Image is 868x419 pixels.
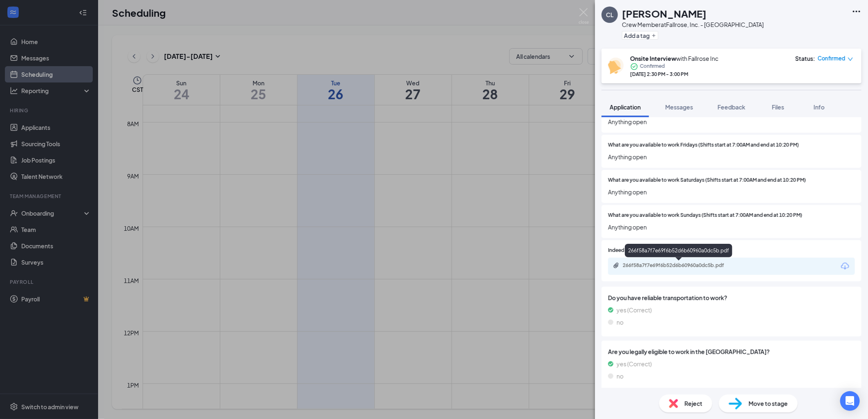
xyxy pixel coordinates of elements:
[840,261,850,271] svg: Download
[622,31,658,40] button: PlusAdd a tag
[613,262,620,269] svg: Paperclip
[608,117,855,126] span: Anything open
[848,56,853,62] span: down
[622,7,707,20] h1: [PERSON_NAME]
[610,103,641,111] span: Application
[608,141,799,149] span: What are you available to work Fridays (Shifts start at 7:00AM and end at 10:20 PM)
[651,33,656,38] svg: Plus
[840,391,860,411] div: Open Intercom Messenger
[608,293,855,302] span: Do you have reliable transportation to work?
[617,359,652,368] span: yes (Correct)
[608,223,855,232] span: Anything open
[617,318,624,327] span: no
[608,176,806,184] span: What are you available to work Saturdays (Shifts start at 7:00AM and end at 10:20 PM)
[630,54,718,62] div: with Fallrose Inc
[852,7,861,16] svg: Ellipses
[608,247,644,254] span: Indeed Resume
[630,62,638,71] svg: CheckmarkCircle
[749,399,788,408] span: Move to stage
[608,187,855,196] span: Anything open
[608,152,855,161] span: Anything open
[640,62,665,71] span: Confirmed
[630,71,718,78] div: [DATE] 2:30 PM - 3:00 PM
[608,212,802,219] span: What are you available to work Sundays (Shifts start at 7:00AM and end at 10:20 PM)
[814,103,825,111] span: Info
[623,262,737,269] div: 266f58a7f7e69f6b52d6b60960a0dc5b.pdf
[795,54,815,62] div: Status :
[606,11,614,19] div: CL
[617,372,624,381] span: no
[630,55,676,62] b: Onsite Interview
[818,54,846,62] span: Confirmed
[685,399,702,408] span: Reject
[613,262,745,270] a: Paperclip266f58a7f7e69f6b52d6b60960a0dc5b.pdf
[622,20,764,29] div: Crew Member at Fallrose, Inc. - [GEOGRAPHIC_DATA]
[772,103,784,111] span: Files
[617,305,652,314] span: yes (Correct)
[665,103,693,111] span: Messages
[608,347,855,356] span: Are you legally eligible to work in the [GEOGRAPHIC_DATA]?
[718,103,745,111] span: Feedback
[625,244,732,257] div: 266f58a7f7e69f6b52d6b60960a0dc5b.pdf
